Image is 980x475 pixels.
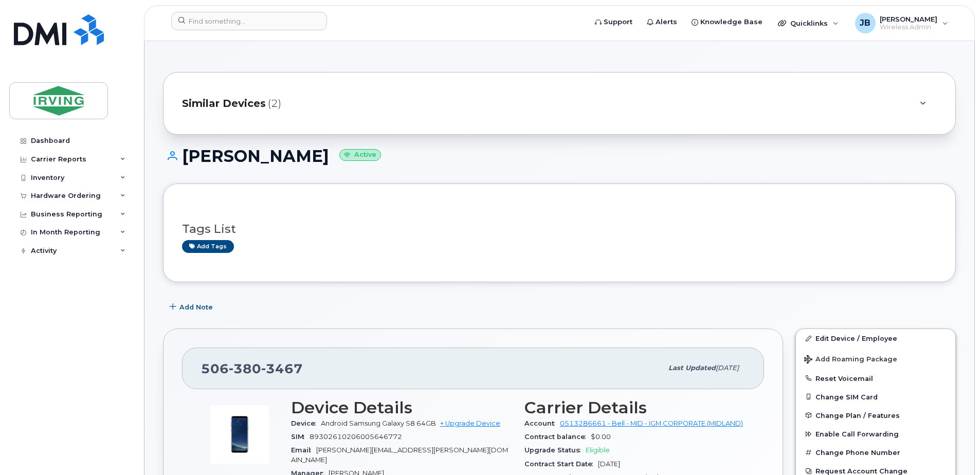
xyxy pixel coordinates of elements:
span: Account [524,419,560,427]
a: + Upgrade Device [440,419,500,427]
span: 506 [201,361,303,376]
span: Add Roaming Package [804,355,897,365]
small: Active [339,149,381,161]
a: 0513286661 - Bell - MID - IGM CORPORATE (MIDLAND) [560,419,743,427]
span: Upgrade Status [524,446,586,454]
button: Reset Voicemail [796,369,955,388]
span: (2) [268,96,281,111]
button: Change Plan / Features [796,406,955,425]
span: Last updated [668,364,716,372]
span: [DATE] [598,460,620,468]
span: Contract balance [524,433,591,441]
span: Email [291,446,316,454]
span: [DATE] [716,364,739,372]
span: 380 [229,361,261,376]
span: Android Samsung Galaxy S8 64GB [321,419,436,427]
button: Change SIM Card [796,388,955,406]
a: Add tags [182,240,234,253]
img: image20231002-3703462-14z1eb8.jpeg [209,404,270,465]
span: Similar Devices [182,96,266,111]
h3: Carrier Details [524,398,746,417]
span: Add Note [179,302,213,312]
button: Enable Call Forwarding [796,425,955,443]
span: SIM [291,433,310,441]
span: Change Plan / Features [815,411,900,419]
h3: Device Details [291,398,512,417]
span: $0.00 [591,433,611,441]
h3: Tags List [182,223,937,235]
button: Change Phone Number [796,443,955,462]
span: Eligible [586,446,610,454]
span: Enable Call Forwarding [815,430,899,438]
button: Add Roaming Package [796,348,955,369]
a: Edit Device / Employee [796,329,955,348]
span: 3467 [261,361,303,376]
span: [PERSON_NAME][EMAIL_ADDRESS][PERSON_NAME][DOMAIN_NAME] [291,446,508,463]
span: Contract Start Date [524,460,598,468]
span: Device [291,419,321,427]
h1: [PERSON_NAME] [163,147,956,165]
button: Add Note [163,298,222,316]
span: 89302610206005646772 [310,433,402,441]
